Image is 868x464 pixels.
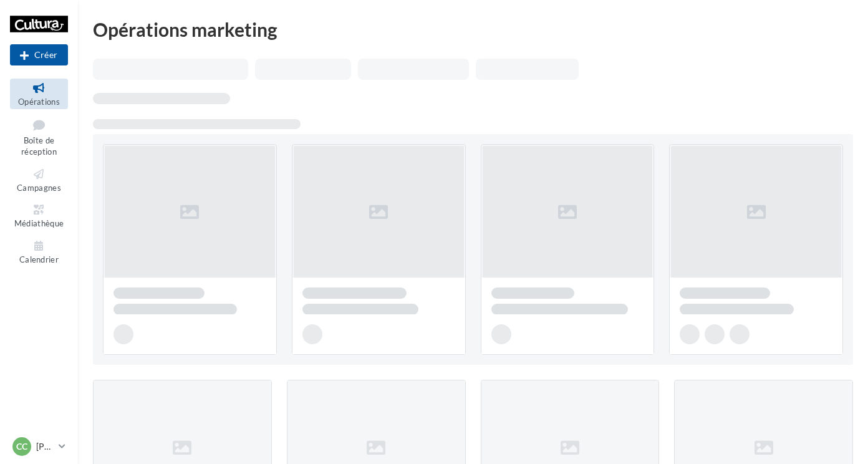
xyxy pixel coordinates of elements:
div: Opérations marketing [93,20,853,39]
span: Opérations [18,97,60,107]
button: Créer [10,44,68,65]
a: Opérations [10,79,68,109]
span: Cc [16,440,27,453]
a: Calendrier [10,236,68,267]
span: Campagnes [17,183,61,193]
a: Médiathèque [10,200,68,231]
a: Boîte de réception [10,114,68,160]
span: Médiathèque [14,218,64,228]
span: Boîte de réception [21,135,57,157]
div: Nouvelle campagne [10,44,68,65]
a: Cc [PERSON_NAME] [10,435,68,458]
p: [PERSON_NAME] [36,440,54,453]
a: Campagnes [10,165,68,195]
span: Calendrier [19,254,59,264]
